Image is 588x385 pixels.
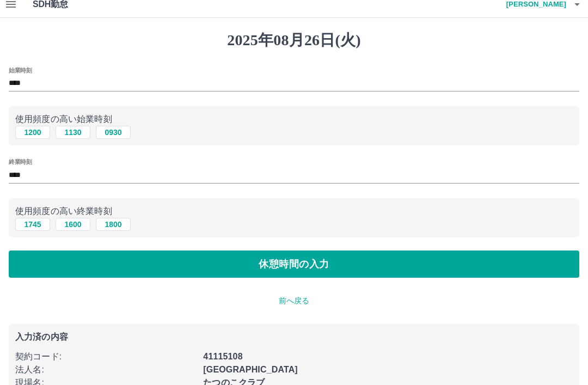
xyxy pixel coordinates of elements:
[96,126,131,139] button: 0930
[56,126,90,139] button: 1130
[15,333,573,341] p: 入力済の内容
[15,205,573,218] p: 使用頻度の高い終業時刻
[9,250,579,278] button: 休憩時間の入力
[15,350,197,363] p: 契約コード :
[15,363,197,376] p: 法人名 :
[15,113,573,126] p: 使用頻度の高い始業時刻
[9,158,32,166] label: 終業時刻
[9,31,579,50] h1: 2025年08月26日(火)
[9,295,579,307] p: 前へ戻る
[203,365,298,374] b: [GEOGRAPHIC_DATA]
[203,352,242,361] b: 41115108
[96,218,131,231] button: 1800
[15,126,50,139] button: 1200
[56,218,90,231] button: 1600
[15,218,50,231] button: 1745
[9,66,32,74] label: 始業時刻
